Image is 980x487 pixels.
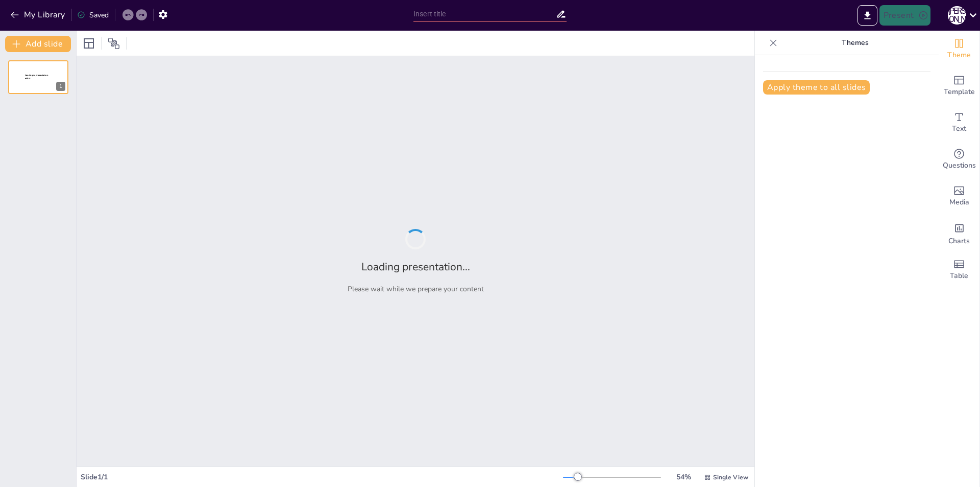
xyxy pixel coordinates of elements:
div: Add charts and graphs [939,215,979,251]
span: Theme [947,50,971,61]
div: Change the overall theme [939,31,979,67]
span: Table [950,270,968,282]
span: Text [952,123,966,134]
span: Template [944,86,975,98]
span: Questions [943,160,976,171]
div: А [PERSON_NAME] [948,6,966,25]
div: Add text boxes [939,104,979,141]
span: Media [949,197,969,208]
div: 54 % [671,472,696,482]
button: А [PERSON_NAME] [948,5,966,26]
button: Present [879,5,930,26]
div: 1 [56,82,65,91]
div: Add a table [939,251,979,288]
button: Add slide [5,36,71,52]
button: Apply theme to all slides [763,80,870,95]
span: Position [108,37,120,50]
div: 1 [8,60,68,94]
div: Slide 1 / 1 [81,472,563,482]
div: Add images, graphics, shapes or video [939,178,979,215]
span: Single View [713,473,748,481]
span: Charts [948,236,970,247]
h2: Loading presentation... [361,260,470,274]
div: Saved [77,10,109,20]
button: Export to PowerPoint [857,5,877,26]
p: Please wait while we prepare your content [348,284,484,294]
span: Sendsteps presentation editor [25,74,48,80]
div: Layout [81,35,97,52]
p: Themes [781,31,928,55]
div: Get real-time input from your audience [939,141,979,178]
input: Insert title [413,7,556,21]
button: My Library [8,7,69,23]
div: Add ready made slides [939,67,979,104]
